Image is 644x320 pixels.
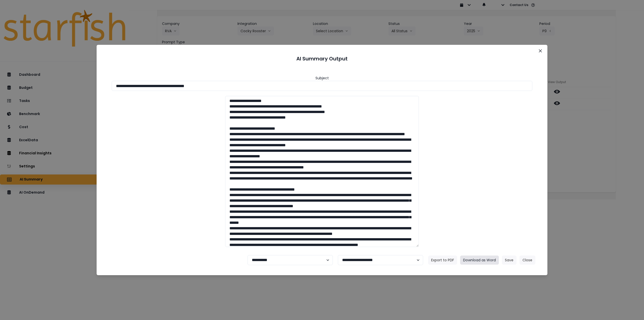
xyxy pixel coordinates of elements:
[502,256,516,265] button: Save
[103,51,541,66] header: AI Summary Output
[519,256,535,265] button: Close
[428,256,457,265] button: Export to PDF
[536,47,544,55] button: Close
[460,256,499,265] button: Download as Word
[315,76,329,81] header: Subject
